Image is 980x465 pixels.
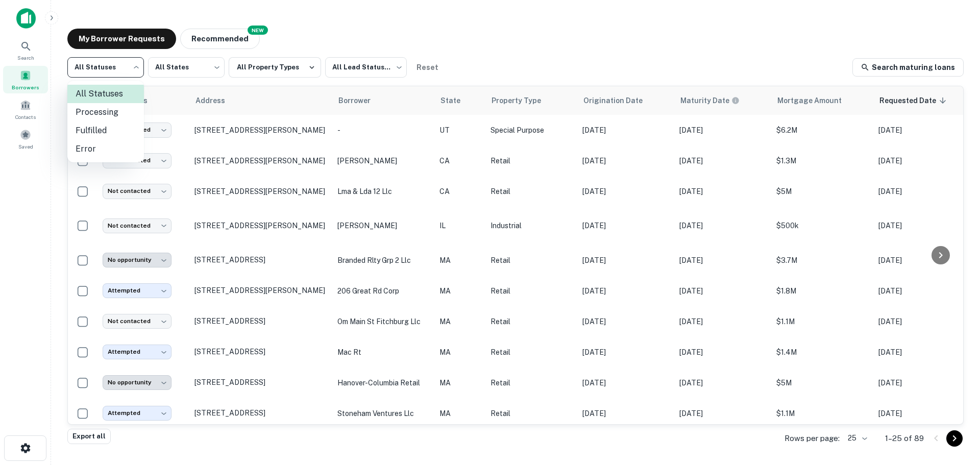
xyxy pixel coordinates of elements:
[67,103,144,121] li: Processing
[67,85,144,103] li: All Statuses
[929,383,980,432] iframe: Chat Widget
[67,140,144,158] li: Error
[67,121,144,140] li: Fulfilled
